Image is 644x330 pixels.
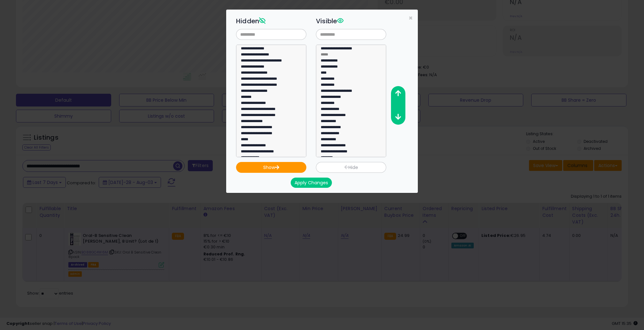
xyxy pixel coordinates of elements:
[409,13,413,23] span: ×
[236,162,306,173] button: Show
[316,16,386,26] h3: Visible
[291,178,332,188] button: Apply Changes
[236,16,306,26] h3: Hidden
[316,162,386,173] button: Hide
